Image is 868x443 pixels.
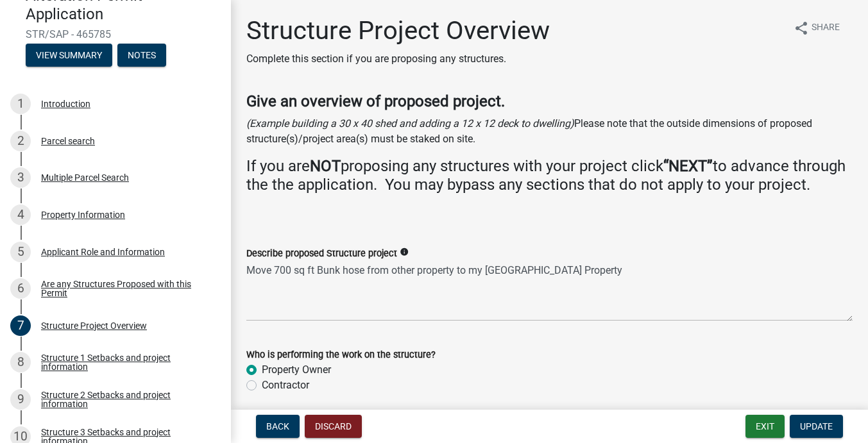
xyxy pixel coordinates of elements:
div: Parcel search [41,137,95,146]
label: Who is performing the work on the structure? [246,351,436,360]
span: Back [266,421,289,431]
i: (Example building a 30 x 40 shed and adding a 12 x 12 deck to dwelling) [246,117,574,130]
div: 5 [10,242,31,262]
div: 7 [10,315,31,336]
label: Property Owner [262,362,331,378]
div: Introduction [41,99,90,108]
button: View Summary [26,44,112,67]
strong: NOT [310,157,341,175]
div: Are any Structures Proposed with this Permit [41,280,210,297]
span: STR/SAP - 465785 [26,28,205,40]
p: Complete this section if you are proposing any structures. [246,51,550,67]
span: Share [812,21,840,36]
h1: Structure Project Overview [246,15,550,46]
wm-modal-confirm: Summary [26,51,112,62]
div: 9 [10,389,31,410]
div: Multiple Parcel Search [41,173,129,182]
strong: “NEXT” [663,157,713,175]
div: 8 [10,352,31,372]
button: Back [256,415,300,438]
div: Structure 1 Setbacks and project information [41,353,210,371]
i: info [400,247,409,256]
label: Contractor [262,378,309,393]
div: Structure Project Overview [41,321,147,330]
label: Describe proposed Structure project [246,249,397,258]
div: 6 [10,278,31,299]
div: Structure 2 Setbacks and project information [41,390,210,408]
div: 2 [10,131,31,151]
p: Please note that the outside dimensions of proposed structure(s)/project area(s) must be staked o... [246,116,853,147]
div: 4 [10,205,31,225]
span: Update [800,421,833,431]
div: 3 [10,167,31,188]
button: Exit [745,415,785,438]
div: 1 [10,94,31,114]
h4: If you are proposing any structures with your project click to advance through the the applicatio... [246,157,853,194]
div: Property Information [41,210,125,219]
strong: Give an overview of proposed project. [246,92,505,110]
button: Notes [117,44,166,67]
button: shareShare [783,15,850,40]
wm-modal-confirm: Notes [117,51,166,62]
i: share [794,21,809,36]
div: Applicant Role and Information [41,247,165,256]
button: Update [790,415,843,438]
button: Discard [305,415,362,438]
